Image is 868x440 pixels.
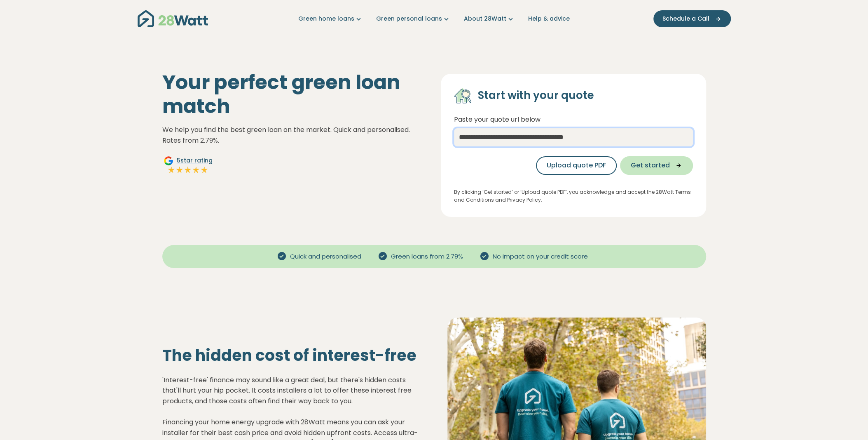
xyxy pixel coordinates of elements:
[200,166,208,174] img: Full star
[376,14,451,23] a: Green personal loans
[388,252,466,261] span: Green loans from 2.79%
[454,114,693,125] p: Paste your quote url below
[184,166,192,174] img: Full star
[489,252,591,261] span: No impact on your credit score
[287,252,365,261] span: Quick and personalised
[827,400,868,440] iframe: Chat Widget
[528,14,570,23] a: Help & advice
[662,14,709,23] span: Schedule a Call
[653,10,731,27] button: Schedule a Call
[167,166,175,174] img: Full star
[162,156,214,176] a: Google5star ratingFull starFull starFull starFull starFull star
[162,346,421,365] h2: The hidden cost of interest-free
[454,188,693,204] p: By clicking ‘Get started’ or ‘Upload quote PDF’, you acknowledge and accept the 28Watt Terms and ...
[164,156,173,166] img: Google
[547,160,606,170] span: Upload quote PDF
[620,156,693,175] button: Get started
[138,8,731,29] nav: Main navigation
[162,71,428,118] h1: Your perfect green loan match
[464,14,515,23] a: About 28Watt
[192,166,200,174] img: Full star
[631,160,670,170] span: Get started
[298,14,363,23] a: Green home loans
[536,156,617,175] button: Upload quote PDF
[177,156,213,165] span: 5 star rating
[175,166,184,174] img: Full star
[162,125,428,146] p: We help you find the best green loan on the market. Quick and personalised. Rates from 2.79%.
[478,89,594,103] h4: Start with your quote
[138,10,208,27] img: 28Watt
